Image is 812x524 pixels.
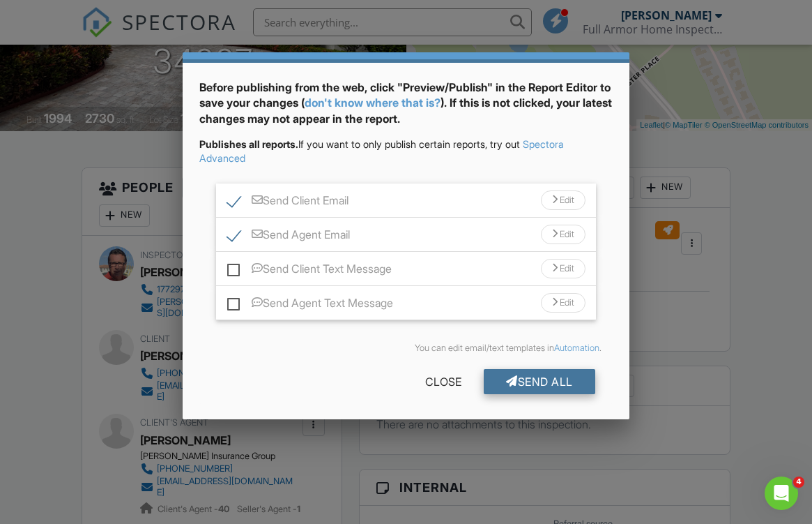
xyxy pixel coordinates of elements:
[227,194,348,211] label: Send Client Email
[227,297,393,314] label: Send Agent Text Message
[554,343,599,353] a: Automation
[541,225,585,244] div: Edit
[793,477,804,488] span: 4
[199,138,520,150] span: If you want to only publish certain reports, try out
[541,190,585,210] div: Edit
[541,293,585,313] div: Edit
[227,262,392,280] label: Send Client Text Message
[484,369,595,394] div: Send All
[227,228,350,246] label: Send Agent Email
[199,138,298,150] strong: Publishes all reports.
[210,343,602,354] div: You can edit email/text templates in .
[403,369,484,394] div: Close
[765,477,798,510] iframe: Intercom live chat
[541,259,585,278] div: Edit
[305,96,441,110] a: don't know where that is?
[199,80,613,137] div: Before publishing from the web, click "Preview/Publish" in the Report Editor to save your changes...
